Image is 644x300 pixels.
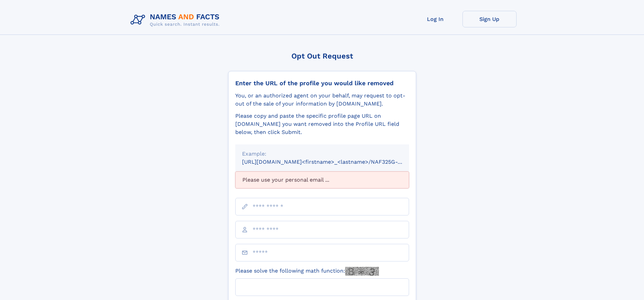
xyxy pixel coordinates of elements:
div: Please copy and paste the specific profile page URL on [DOMAIN_NAME] you want removed into the Pr... [235,112,409,136]
a: Log In [408,11,462,27]
small: [URL][DOMAIN_NAME]<firstname>_<lastname>/NAF325G-xxxxxxxx [242,159,422,165]
label: Please solve the following math function: [235,267,379,276]
div: Example: [242,150,402,158]
div: Enter the URL of the profile you would like removed [235,79,409,87]
img: Logo Names and Facts [128,11,225,29]
div: Opt Out Request [228,52,416,60]
div: You, or an authorized agent on your behalf, may request to opt-out of the sale of your informatio... [235,92,409,108]
a: Sign Up [462,11,517,27]
div: Please use your personal email ... [235,171,409,188]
